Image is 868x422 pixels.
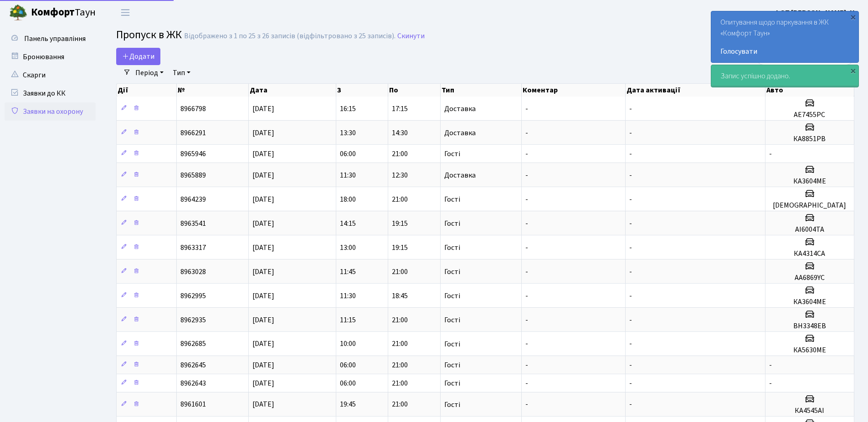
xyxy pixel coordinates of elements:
a: Тип [169,65,194,81]
h5: КА5630МЕ [769,346,850,355]
div: Запис успішно додано. [711,65,858,87]
span: 8966291 [180,128,206,138]
span: Гості [444,196,460,203]
th: Дії [117,84,177,97]
span: - [629,104,632,114]
span: - [525,194,528,204]
span: 21:00 [392,149,408,159]
span: 8962645 [180,360,206,370]
span: 13:00 [340,243,356,253]
span: Гості [444,268,460,275]
span: Пропуск в ЖК [116,27,182,43]
span: [DATE] [252,243,274,253]
span: - [629,194,632,204]
h5: КА4545АІ [769,407,850,415]
span: [DATE] [252,339,274,349]
span: 19:15 [392,243,408,253]
span: - [769,149,772,159]
h5: КА3604МЕ [769,177,850,186]
div: Відображено з 1 по 25 з 26 записів (відфільтровано з 25 записів). [184,32,395,41]
span: - [525,267,528,277]
span: 14:15 [340,219,356,229]
span: 8965889 [180,170,206,180]
span: 21:00 [392,400,408,410]
a: Період [132,65,167,81]
span: - [629,149,632,159]
span: [DATE] [252,170,274,180]
th: Коментар [522,84,626,97]
span: 21:00 [392,378,408,388]
div: Опитування щодо паркування в ЖК «Комфорт Таун» [711,11,858,62]
span: 16:15 [340,104,356,114]
h5: ВН3348ЕВ [769,322,850,330]
button: Переключити навігацію [114,5,137,20]
span: 8962685 [180,339,206,349]
h5: АЕ7455РС [769,111,850,119]
span: 17:15 [392,104,408,114]
span: - [525,219,528,229]
span: [DATE] [252,219,274,229]
span: - [525,149,528,159]
span: - [525,339,528,349]
span: 21:00 [392,194,408,204]
span: 21:00 [392,315,408,325]
h5: КА8851РВ [769,135,850,143]
span: 8962935 [180,315,206,325]
span: - [629,267,632,277]
span: Таун [31,5,96,20]
a: Скинути [397,32,425,41]
img: logo.png [9,4,27,22]
span: Гості [444,380,460,387]
span: 06:00 [340,378,356,388]
span: Гості [444,341,460,348]
span: [DATE] [252,291,274,301]
span: [DATE] [252,267,274,277]
span: 19:45 [340,400,356,410]
a: Скарги [5,66,96,84]
span: [DATE] [252,315,274,325]
a: Панель управління [5,30,96,48]
span: 8963317 [180,243,206,253]
span: 11:30 [340,170,356,180]
h5: КА3604МЕ [769,298,850,306]
span: - [525,360,528,370]
span: - [525,243,528,253]
span: - [629,315,632,325]
span: Гості [444,361,460,369]
span: - [525,104,528,114]
span: 8965946 [180,149,206,159]
a: Заявки на охорону [5,102,96,121]
span: 8962643 [180,378,206,388]
span: 8964239 [180,194,206,204]
th: Дата активації [626,84,765,97]
span: - [525,291,528,301]
span: 06:00 [340,149,356,159]
span: [DATE] [252,149,274,159]
span: - [525,315,528,325]
th: № [177,84,249,97]
span: - [769,360,772,370]
span: 8963028 [180,267,206,277]
span: [DATE] [252,378,274,388]
span: 12:30 [392,170,408,180]
a: Голосувати [720,46,849,57]
span: Гості [444,316,460,324]
span: - [769,378,772,388]
b: Комфорт [31,5,75,20]
span: 18:45 [392,291,408,301]
div: × [848,12,858,21]
span: 14:30 [392,128,408,138]
th: Дата [249,84,336,97]
h5: АА6869YC [769,274,850,282]
span: [DATE] [252,360,274,370]
span: - [629,219,632,229]
span: - [525,378,528,388]
span: - [525,128,528,138]
th: Авто [765,84,854,97]
span: 21:00 [392,339,408,349]
span: Додати [122,51,154,61]
span: 8966798 [180,104,206,114]
th: Тип [441,84,522,97]
span: 11:15 [340,315,356,325]
span: 11:30 [340,291,356,301]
